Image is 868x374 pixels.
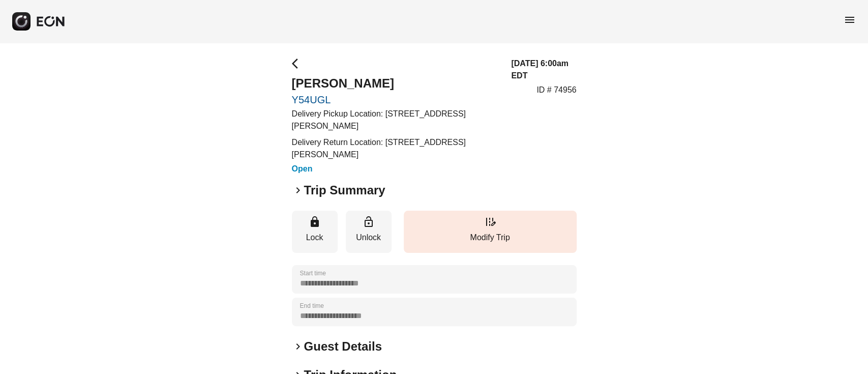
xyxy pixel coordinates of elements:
[363,216,375,228] span: lock_open
[292,57,304,70] span: arrow_back_ios
[304,182,385,198] h2: Trip Summary
[409,232,572,244] p: Modify Trip
[536,84,576,96] p: ID # 74956
[292,340,304,353] span: keyboard_arrow_right
[484,216,496,228] span: edit_road
[292,108,499,132] p: Delivery Pickup Location: [STREET_ADDRESS][PERSON_NAME]
[346,211,392,253] button: Unlock
[292,184,304,196] span: keyboard_arrow_right
[292,211,338,253] button: Lock
[511,57,576,82] h3: [DATE] 6:00am EDT
[292,136,499,161] p: Delivery Return Location: [STREET_ADDRESS][PERSON_NAME]
[297,232,333,244] p: Lock
[292,163,499,175] h3: Open
[292,75,499,92] h2: [PERSON_NAME]
[292,94,499,106] a: Y54UGL
[844,14,856,26] span: menu
[404,211,577,253] button: Modify Trip
[309,216,321,228] span: lock
[351,232,386,244] p: Unlock
[304,338,382,355] h2: Guest Details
